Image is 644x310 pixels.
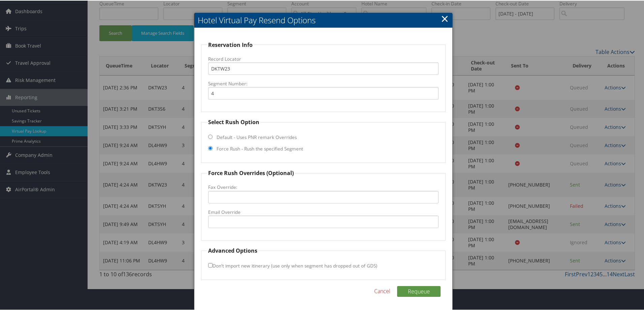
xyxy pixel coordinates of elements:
[208,55,439,62] label: Record Locator
[441,11,449,25] a: Close
[397,285,441,296] button: Requeue
[207,246,258,254] legend: Advanced Options
[374,286,390,294] a: Cancel
[208,208,439,215] label: Email Override
[207,117,260,125] legend: Select Rush Option
[194,12,452,27] h2: Hotel Virtual Pay Resend Options
[207,168,295,176] legend: Force Rush Overrides (Optional)
[208,183,439,190] label: Fax Override:
[217,145,303,151] label: Force Rush - Rush the specified Segment
[208,80,439,86] label: Segment Number:
[217,133,297,140] label: Default - Uses PNR remark Overrides
[208,259,377,271] label: Don't import new itinerary (use only when segment has dropped out of GDS)
[208,262,213,267] input: Don't import new itinerary (use only when segment has dropped out of GDS)
[207,40,254,48] legend: Reservation Info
